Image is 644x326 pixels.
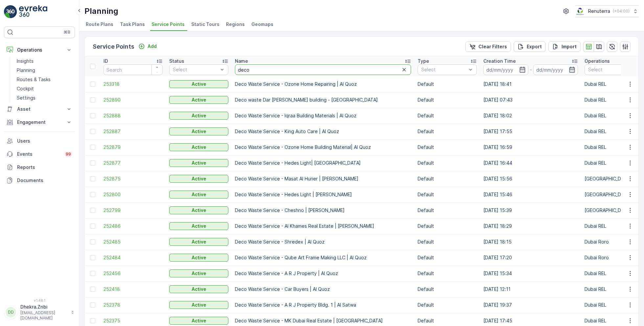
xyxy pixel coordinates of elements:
[103,58,108,64] p: ID
[562,43,577,50] p: Import
[17,138,72,144] p: Users
[169,175,228,183] button: Active
[232,234,414,250] td: Deco Waste Service - Shredex | Al Quoz
[232,155,414,171] td: Deco Waste Service - Hedes Light| [GEOGRAPHIC_DATA]
[90,97,95,103] div: Toggle Row Selected
[4,103,75,116] button: Asset
[4,43,75,57] button: Operations
[103,175,163,182] a: 252875
[232,297,414,313] td: Deco Waste Service - A R J Property Bldg. 1 | Al Satwa
[478,43,507,50] p: Clear Filters
[17,119,62,126] p: Engagement
[418,58,429,64] p: Type
[103,239,163,245] a: 252485
[103,160,163,166] a: 252877
[414,281,480,297] td: Default
[103,286,163,292] a: 252418
[192,254,206,261] p: Active
[173,66,218,73] p: Select
[103,207,163,214] a: 252799
[226,21,245,28] span: Regions
[169,96,228,104] button: Active
[103,223,163,229] span: 252486
[103,112,163,119] span: 252888
[103,144,163,151] span: 252879
[103,254,163,261] a: 252484
[90,129,95,134] div: Toggle Row Selected
[90,208,95,213] div: Toggle Row Selected
[414,234,480,250] td: Default
[64,30,70,35] p: ⌘B
[232,108,414,124] td: Deco Waste Service - Iqraa Building Materials | Al Quoz
[90,113,95,118] div: Toggle Row Selected
[14,66,75,75] a: Planning
[136,42,159,50] button: Add
[480,187,581,202] td: [DATE] 15:46
[103,97,163,103] a: 252890
[90,176,95,181] div: Toggle Row Selected
[4,134,75,148] a: Users
[192,286,206,292] p: Active
[169,112,228,120] button: Active
[192,175,206,182] p: Active
[575,8,586,15] img: Screenshot_2024-07-26_at_13.33.01.png
[465,41,511,52] button: Clear Filters
[169,222,228,230] button: Active
[235,64,411,75] input: Search
[483,64,528,75] input: dd/mm/yyyy
[93,42,134,51] p: Service Points
[4,116,75,129] button: Engagement
[235,58,248,64] p: Name
[4,304,75,321] button: DDDhekra.Zribi[EMAIL_ADDRESS][DOMAIN_NAME]
[192,97,206,103] p: Active
[103,191,163,198] a: 252800
[191,21,219,28] span: Static Tours
[613,9,630,14] p: ( +04:00 )
[103,64,163,75] input: Search
[480,124,581,139] td: [DATE] 17:55
[414,76,480,92] td: Default
[480,92,581,108] td: [DATE] 07:43
[548,41,581,52] button: Import
[17,47,62,53] p: Operations
[17,67,35,74] p: Planning
[103,81,163,87] a: 253318
[169,254,228,262] button: Active
[588,66,633,73] p: Select
[90,287,95,292] div: Toggle Row Selected
[90,145,95,150] div: Toggle Row Selected
[14,57,75,66] a: Insights
[414,139,480,155] td: Default
[192,207,206,214] p: Active
[232,92,414,108] td: Deco waste Dar [PERSON_NAME] building - [GEOGRAPHIC_DATA]
[514,41,546,52] button: Export
[4,148,75,161] a: Events99
[14,93,75,103] a: Settings
[17,95,35,101] p: Settings
[414,187,480,202] td: Default
[169,159,228,167] button: Active
[90,239,95,244] div: Toggle Row Selected
[414,124,480,139] td: Default
[169,58,184,64] p: Status
[192,160,206,166] p: Active
[17,177,72,184] p: Documents
[169,80,228,88] button: Active
[192,144,206,151] p: Active
[480,266,581,281] td: [DATE] 15:34
[232,202,414,218] td: Deco Waste Service - Cheshno | [PERSON_NAME]
[103,128,163,135] span: 252887
[414,92,480,108] td: Default
[480,139,581,155] td: [DATE] 16:59
[192,270,206,277] p: Active
[232,266,414,281] td: Deco Waste Service - A R J Property | Al Quoz
[232,76,414,92] td: Deco Waste Service - Ozone Home Repairing | Al Quoz
[169,301,228,309] button: Active
[17,151,60,157] p: Events
[192,112,206,119] p: Active
[527,43,542,50] p: Export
